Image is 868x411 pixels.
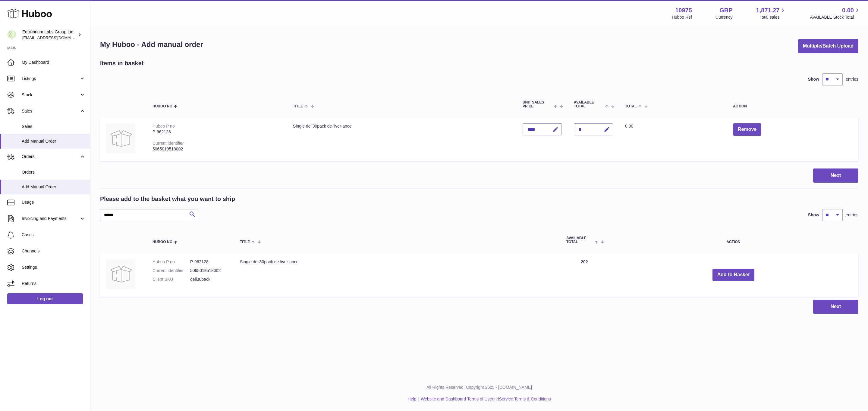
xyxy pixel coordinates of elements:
div: Current identifier [153,141,184,146]
div: Currency [715,14,733,20]
span: Channels [22,248,86,254]
label: Show [808,212,819,218]
a: 1,871.27 Total sales [756,6,787,20]
span: Total [625,104,637,108]
th: Action [609,230,858,250]
dd: P-962128 [190,259,228,265]
span: entries [846,76,858,82]
h2: Items in basket [100,59,144,67]
span: Stock [22,92,79,98]
span: AVAILABLE Total [566,236,593,244]
span: AVAILABLE Total [574,100,604,108]
span: Settings [22,264,86,270]
a: Service Terms & Conditions [499,397,551,401]
div: Equilibrium Labs Group Ltd [22,29,77,41]
div: Huboo P no [153,124,175,128]
span: Title [293,104,303,108]
span: Unit Sales Price [523,100,552,108]
button: Remove [733,123,761,136]
p: All Rights Reserved. Copyright 2025 - [DOMAIN_NAME] [95,385,863,390]
img: Single deli30pack de-liver-ance [106,259,136,289]
span: Huboo no [153,104,172,108]
td: 202 [560,253,609,297]
div: Huboo Ref [672,14,692,20]
dt: Current identifier [153,268,190,273]
div: P-962128 [153,129,281,135]
span: Sales [22,108,79,114]
div: Action [733,104,852,108]
span: Huboo no [153,240,172,244]
button: Next [813,300,858,314]
img: Single deli30pack de-liver-ance [106,123,136,153]
a: Help [408,397,417,401]
span: Returns [22,281,86,286]
span: 0.00 [842,6,854,14]
dt: Client SKU [153,277,190,282]
strong: 10975 [675,6,692,14]
h2: Please add to the basket what you want to ship [100,195,235,203]
span: Usage [22,199,86,205]
h1: My Huboo - Add manual order [100,40,203,49]
button: Add to Basket [712,269,755,281]
span: 0.00 [625,124,633,128]
strong: GBP [719,6,732,14]
dd: deli30pack [190,277,228,282]
dd: 5065019518002 [190,268,228,273]
div: 5065019518002 [153,146,281,152]
span: Total sales [759,14,786,20]
a: Log out [7,293,83,304]
span: [EMAIL_ADDRESS][DOMAIN_NAME] [22,35,89,40]
span: Cases [22,232,86,238]
span: 1,871.27 [756,6,780,14]
button: Next [813,168,858,183]
span: My Dashboard [22,60,86,65]
label: Show [808,76,819,82]
img: internalAdmin-10975@internal.huboo.com [7,30,16,39]
span: Orders [22,154,79,159]
td: Single deli30pack de-liver-ance [234,253,560,297]
span: Invoicing and Payments [22,216,79,221]
td: Single deli30pack de-liver-ance [287,117,517,161]
span: AVAILABLE Stock Total [810,14,861,20]
dt: Huboo P no [153,259,190,265]
button: Multiple/Batch Upload [798,39,858,53]
span: Listings [22,76,79,82]
a: Website and Dashboard Terms of Use [421,397,492,401]
span: entries [846,212,858,218]
span: Title [240,240,250,244]
span: Add Manual Order [22,138,86,144]
span: Sales [22,124,86,129]
span: Orders [22,169,86,175]
a: 0.00 AVAILABLE Stock Total [810,6,861,20]
li: and [419,396,551,402]
span: Add Manual Order [22,184,86,190]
